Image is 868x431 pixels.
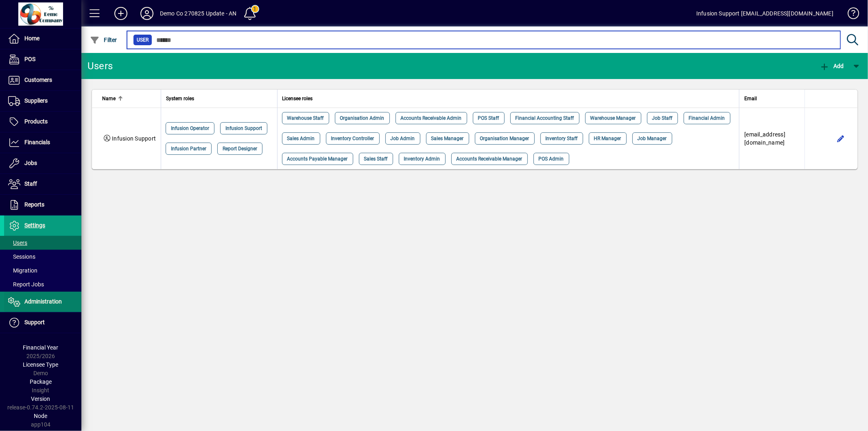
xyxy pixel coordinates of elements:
[160,7,237,20] div: Demo Co 270825 Update - AN
[287,155,348,163] span: Accounts Payable Manager
[88,33,119,47] button: Filter
[4,49,81,70] a: POS
[4,264,81,277] a: Migration
[87,59,122,73] div: Users
[404,155,440,163] span: Inventory Admin
[652,114,673,122] span: Job Staff
[4,132,81,153] a: Financials
[340,114,385,122] span: Organisation Admin
[4,112,81,132] a: Products
[282,94,313,103] span: Licensee roles
[24,118,48,125] span: Products
[4,29,81,49] a: Home
[24,298,62,305] span: Administration
[223,145,257,153] span: Report Designer
[108,6,134,21] button: Add
[8,240,27,246] span: Users
[696,7,833,20] div: Infusion Support [EMAIL_ADDRESS][DOMAIN_NAME]
[24,139,50,145] span: Financials
[539,155,564,163] span: POS Admin
[401,114,462,122] span: Accounts Receivable Admin
[546,134,578,143] span: Inventory Staff
[516,114,574,122] span: Financial Accounting Staff
[4,312,81,333] a: Support
[8,253,35,260] span: Sessions
[431,134,464,143] span: Sales Manager
[590,114,636,122] span: Warehouse Manager
[4,70,81,90] a: Customers
[24,160,37,166] span: Jobs
[24,180,37,187] span: Staff
[842,2,858,28] a: Knowledge Base
[24,56,35,62] span: POS
[24,222,45,229] span: Settings
[8,267,37,274] span: Migration
[171,124,209,132] span: Infusion Operator
[364,155,388,163] span: Sales Staff
[4,236,81,250] a: Users
[24,319,45,325] span: Support
[594,134,621,143] span: HR Manager
[638,134,667,143] span: Job Manager
[457,155,523,163] span: Accounts Receivable Manager
[4,250,81,264] a: Sessions
[744,131,785,146] span: [EMAIL_ADDRESS][DOMAIN_NAME]
[478,114,499,122] span: POS Staff
[31,396,50,402] span: Version
[287,114,324,122] span: Warehouse Staff
[166,94,194,103] span: System roles
[34,413,48,419] span: Node
[112,135,156,142] span: Infusion Support
[171,145,206,153] span: Infusion Partner
[23,344,59,351] span: Financial Year
[4,91,81,111] a: Suppliers
[23,361,59,368] span: Licensee Type
[90,37,117,43] span: Filter
[744,94,757,103] span: Email
[24,35,39,42] span: Home
[4,153,81,174] a: Jobs
[225,124,262,132] span: Infusion Support
[820,63,844,69] span: Add
[818,59,846,73] button: Add
[834,132,847,145] button: Edit
[24,97,48,104] span: Suppliers
[287,134,315,143] span: Sales Admin
[331,134,374,143] span: Inventory Controller
[30,378,52,385] span: Package
[102,94,156,103] div: Name
[391,134,415,143] span: Job Admin
[8,281,44,288] span: Report Jobs
[4,174,81,194] a: Staff
[134,6,160,21] button: Profile
[480,134,529,143] span: Organisation Manager
[689,114,725,122] span: Financial Admin
[24,201,44,208] span: Reports
[4,195,81,215] a: Reports
[137,36,149,44] span: User
[24,77,52,83] span: Customers
[4,292,81,312] a: Administration
[102,94,116,103] span: Name
[4,277,81,291] a: Report Jobs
